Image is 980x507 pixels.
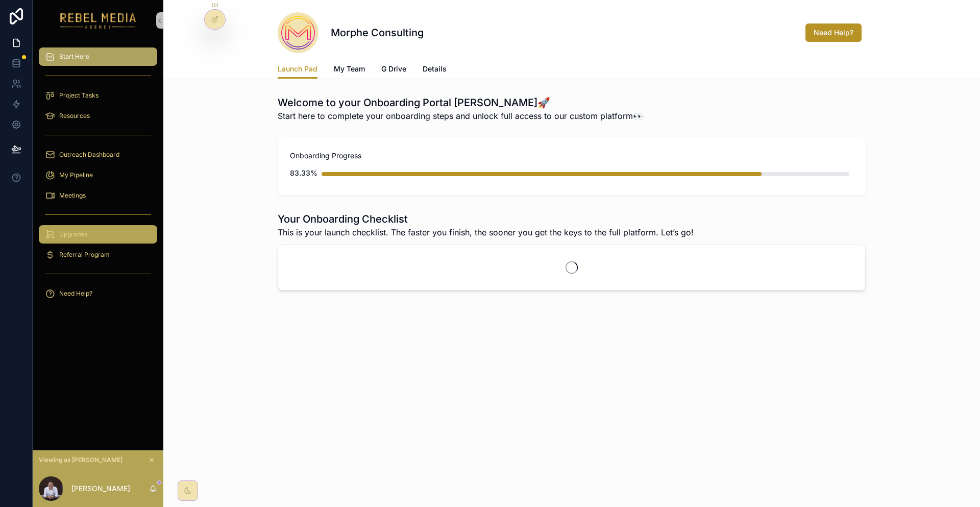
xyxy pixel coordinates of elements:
div: 83.33% [290,163,317,183]
h1: Welcome to your Onboarding Portal [PERSON_NAME]🚀 [278,95,643,110]
span: Onboarding Progress [290,151,853,161]
span: Upgrades [59,230,87,238]
span: Meetings [59,191,86,200]
span: Details [423,64,447,74]
a: Project Tasks [39,86,157,105]
a: Start Here [39,47,157,66]
span: Launch Pad [278,64,317,74]
a: Details [423,60,447,80]
img: App logo [60,12,136,29]
span: Resources [59,112,90,120]
a: Upgrades [39,225,157,244]
span: G Drive [381,64,406,74]
span: Outreach Dashboard [59,151,119,159]
span: Project Tasks [59,91,99,100]
span: My Pipeline [59,171,93,179]
span: Start here to complete your onboarding steps and unlock full access to our custom platform👀 [278,110,643,122]
a: My Team [334,60,365,80]
a: Resources [39,107,157,125]
a: My Pipeline [39,166,157,184]
span: Viewing as [PERSON_NAME] [39,456,122,464]
span: Start Here [59,53,89,61]
p: [PERSON_NAME] [71,484,130,494]
a: Meetings [39,186,157,205]
a: Referral Program [39,246,157,264]
span: This is your launch checklist. The faster you finish, the sooner you get the keys to the full pla... [278,226,694,238]
span: Referral Program [59,251,110,259]
button: Need Help? [805,23,862,42]
a: Outreach Dashboard [39,146,157,164]
span: Need Help? [814,28,853,38]
a: Launch Pad [278,60,317,79]
div: scrollable content [33,41,163,315]
h1: Morphe Consulting [331,26,424,40]
a: G Drive [381,60,406,80]
span: My Team [334,64,365,74]
h1: Your Onboarding Checklist [278,212,694,226]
